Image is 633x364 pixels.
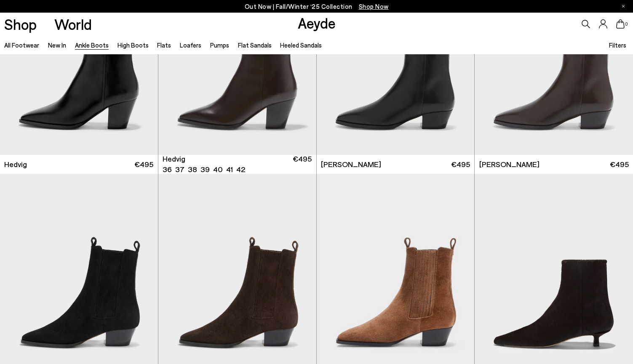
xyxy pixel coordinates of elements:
a: Loafers [180,41,201,49]
span: Filters [609,41,626,49]
a: [PERSON_NAME] €495 [475,155,633,174]
span: €495 [134,159,153,170]
span: [PERSON_NAME] [321,159,381,170]
a: Shop [4,17,37,32]
li: 41 [226,164,233,175]
li: 36 [163,164,172,175]
span: €495 [451,159,470,170]
li: 40 [213,164,223,175]
a: Aeyde [298,14,336,32]
a: Hedvig 36 37 38 39 40 41 42 €495 [158,155,316,174]
li: 38 [188,164,197,175]
span: €495 [293,154,312,175]
p: Out Now | Fall/Winter ‘25 Collection [245,1,389,12]
a: [PERSON_NAME] €495 [317,155,475,174]
a: Flats [157,41,171,49]
span: Hedvig [4,159,27,170]
li: 39 [200,164,210,175]
a: All Footwear [4,41,39,49]
span: 0 [625,22,629,27]
ul: variant [163,164,243,175]
span: €495 [610,159,629,170]
a: Flat Sandals [238,41,272,49]
a: Heeled Sandals [280,41,322,49]
a: New In [48,41,66,49]
span: [PERSON_NAME] [479,159,540,170]
a: Ankle Boots [75,41,109,49]
a: 0 [616,19,625,29]
span: Hedvig [163,154,185,164]
a: Pumps [210,41,229,49]
li: 37 [175,164,184,175]
a: World [54,17,92,32]
span: Navigate to /collections/new-in [359,3,389,10]
li: 42 [236,164,245,175]
a: High Boots [118,41,149,49]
